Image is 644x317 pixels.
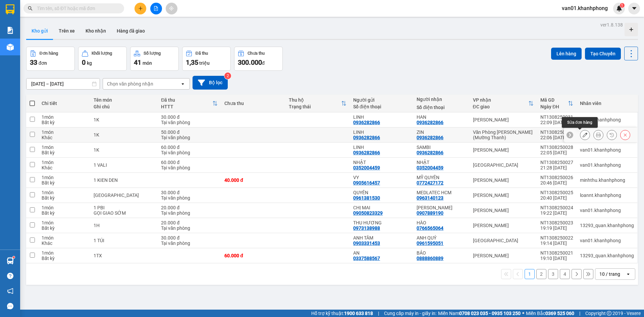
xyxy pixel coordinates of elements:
[551,48,582,60] button: Lên hàng
[473,238,534,243] div: [GEOGRAPHIC_DATA]
[417,160,466,165] div: NHẬT
[473,129,534,140] div: Văn Phòng [PERSON_NAME] (Mường Thanh)
[580,162,634,168] div: van01.khanhphong
[353,129,410,135] div: LINH
[580,147,634,153] div: van01.khanhphong
[42,190,87,195] div: 1 món
[311,310,373,317] span: Hỗ trợ kỹ thuật:
[473,147,534,153] div: [PERSON_NAME]
[150,3,162,14] button: file-add
[42,250,87,256] div: 1 món
[161,145,218,150] div: 60.000 đ
[353,114,410,120] div: LINH
[161,195,218,201] div: Tại văn phòng
[580,208,634,213] div: van01.khanhphong
[143,60,152,66] span: món
[135,3,146,14] button: plus
[545,311,574,316] strong: 0369 525 060
[417,105,466,110] div: Số điện thoại
[161,190,218,195] div: 30.000 đ
[580,101,634,106] div: Nhân viên
[262,60,265,66] span: đ
[53,23,80,39] button: Trên xe
[540,190,573,195] div: NT1308250025
[540,241,573,246] div: 19:14 [DATE]
[161,241,218,246] div: Tại văn phòng
[540,250,573,256] div: NT1308250021
[130,47,179,71] button: Số lượng41món
[473,104,528,109] div: ĐC giao
[417,205,466,210] div: LÊ ANH QUÂN
[525,269,535,279] button: 1
[7,303,13,309] span: message
[540,150,573,155] div: 22:05 [DATE]
[473,97,528,103] div: VP nhận
[161,165,218,170] div: Tại văn phòng
[473,193,534,198] div: [PERSON_NAME]
[417,235,466,241] div: ANH QUÝ
[353,256,380,261] div: 0337588567
[626,271,631,277] svg: open
[94,132,154,138] div: 1K
[353,190,410,195] div: QUYÊN
[161,97,212,103] div: Đã thu
[540,210,573,216] div: 19:22 [DATE]
[600,21,623,29] div: ver 1.8.138
[580,238,634,243] div: van01.khanhphong
[42,165,87,170] div: Khác
[199,60,210,66] span: triệu
[42,205,87,210] div: 1 món
[111,23,150,39] button: Hàng đã giao
[26,47,75,71] button: Đơn hàng33đơn
[161,104,212,109] div: HTTT
[459,311,521,316] strong: 0708 023 035 - 0935 103 250
[6,4,14,14] img: logo-vxr
[537,95,577,112] th: Toggle SortBy
[161,225,218,231] div: Tại văn phòng
[417,114,466,120] div: HAN
[42,101,87,106] div: Chi tiết
[42,145,87,150] div: 1 món
[166,3,177,14] button: aim
[30,58,37,66] span: 33
[628,3,640,14] button: caret-down
[353,180,380,186] div: 0905616457
[540,235,573,241] div: NT1308250022
[94,162,154,168] div: 1 VALI
[161,129,218,135] div: 50.000 đ
[417,225,443,231] div: 0766565064
[94,210,154,216] div: GỌI GIAO SỚM
[28,6,33,11] span: search
[353,120,380,125] div: 0936282866
[344,311,373,316] strong: 1900 633 818
[224,177,282,183] div: 40.000 đ
[196,51,208,56] div: Đã thu
[353,145,410,150] div: LINH
[186,58,198,66] span: 1,35
[80,23,111,39] button: Kho nhận
[353,205,410,210] div: CHỊ MAI
[540,225,573,231] div: 19:19 [DATE]
[180,81,185,87] svg: open
[580,130,590,140] div: Sửa đơn hàng
[182,47,231,71] button: Đã thu1,35 triệu
[580,117,634,122] div: van01.khanhphong
[94,147,154,153] div: 1K
[540,195,573,201] div: 20:40 [DATE]
[599,271,620,277] div: 10 / trang
[540,180,573,186] div: 20:46 [DATE]
[353,160,410,165] div: NHẬT
[353,97,410,103] div: Người gửi
[417,120,443,125] div: 0936282866
[42,150,87,155] div: Bất kỳ
[536,269,546,279] button: 2
[26,78,100,89] input: Select a date range.
[417,150,443,155] div: 0936282866
[94,238,154,243] div: 1 TÚI
[42,129,87,135] div: 1 món
[7,257,14,264] img: warehouse-icon
[353,135,380,140] div: 0936282866
[417,97,466,102] div: Người nhận
[224,101,282,106] div: Chưa thu
[417,210,443,216] div: 0907889190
